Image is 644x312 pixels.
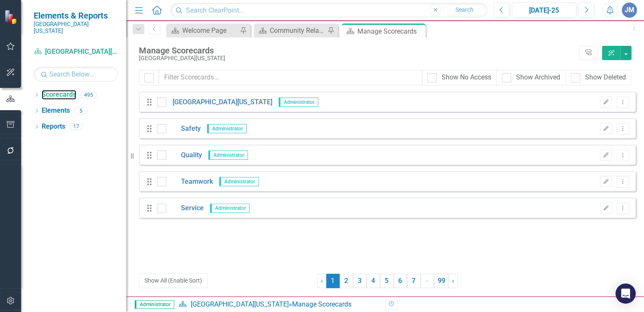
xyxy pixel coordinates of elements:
a: [GEOGRAPHIC_DATA][US_STATE] [166,98,272,107]
div: Manage Scorecards [139,46,575,55]
span: Search [455,6,474,13]
div: Manage Scorecards [357,26,423,37]
div: [GEOGRAPHIC_DATA][US_STATE] [139,55,575,61]
div: Community Relations Dashboard [270,25,325,36]
span: Administrator [208,151,248,160]
a: Welcome Page [168,25,238,36]
a: Safety [166,124,201,134]
a: Reports [42,122,65,132]
small: [GEOGRAPHIC_DATA][US_STATE] [34,21,118,34]
div: Open Intercom Messenger [615,283,636,304]
a: [GEOGRAPHIC_DATA][US_STATE] [34,47,118,57]
div: » Manage Scorecards [178,300,379,309]
div: Show Deleted [585,73,626,82]
a: 4 [367,274,380,288]
div: 5 [74,107,88,114]
div: 17 [69,123,83,130]
div: 495 [80,91,97,98]
a: 7 [407,274,420,288]
div: Show No Access [442,73,491,82]
span: ‹ [321,277,323,285]
a: Teamwork [166,177,213,187]
span: Administrator [210,204,250,213]
div: Show Archived [516,73,560,82]
a: 5 [380,274,394,288]
span: 1 [326,274,340,288]
div: [DATE]-25 [515,5,573,16]
a: Quality [166,151,202,160]
a: 99 [434,274,449,288]
span: › [452,277,454,285]
a: [GEOGRAPHIC_DATA][US_STATE] [190,300,288,308]
img: ClearPoint Strategy [4,9,19,24]
a: 2 [340,274,353,288]
span: Administrator [207,124,247,133]
input: Search Below... [34,67,118,82]
a: Elements [42,106,70,116]
span: Administrator [135,300,174,309]
a: 6 [394,274,407,288]
a: Scorecards [42,90,76,100]
button: Show All (Enable Sort) [139,273,208,288]
button: JM [622,3,637,18]
button: Search [443,4,485,16]
span: Elements & Reports [34,11,118,21]
button: [DATE]-25 [512,3,576,18]
input: Filter Scorecards... [159,70,422,85]
span: Administrator [279,98,318,107]
a: Community Relations Dashboard [256,25,325,36]
a: 3 [353,274,367,288]
input: Search ClearPoint... [170,3,487,18]
span: Administrator [219,177,259,186]
a: Service [166,204,204,213]
div: Welcome Page [182,25,238,36]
